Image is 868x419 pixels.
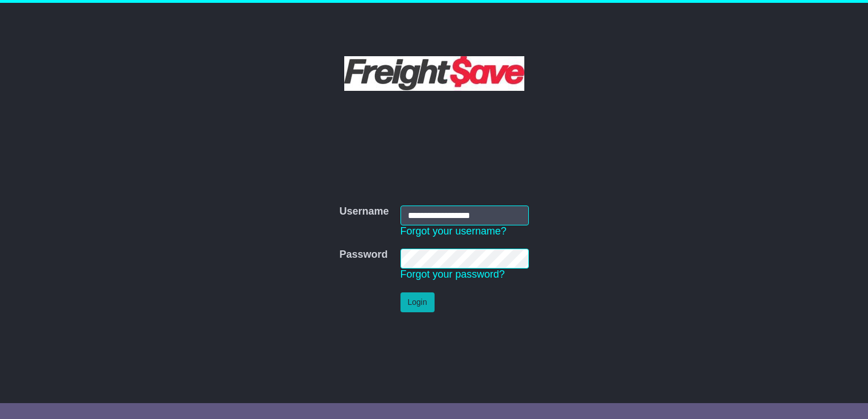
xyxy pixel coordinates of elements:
[400,225,507,237] a: Forgot your username?
[400,292,435,312] button: Login
[400,269,505,280] a: Forgot your password?
[339,249,387,261] label: Password
[344,56,524,91] img: Freight Save
[339,206,389,218] label: Username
